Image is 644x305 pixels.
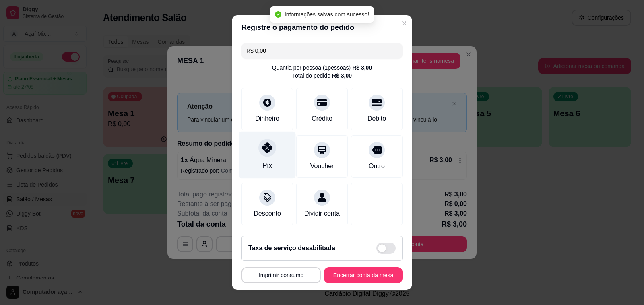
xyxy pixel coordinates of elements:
div: Pix [262,160,272,171]
div: R$ 3,00 [352,64,372,72]
input: Ex.: hambúrguer de cordeiro [246,43,398,59]
div: Outro [369,161,385,171]
div: Dinheiro [255,114,279,124]
h2: Taxa de serviço desabilitada [248,243,335,253]
div: Voucher [310,161,334,171]
div: R$ 3,00 [332,72,352,80]
div: Desconto [254,209,281,218]
div: Débito [367,114,386,124]
button: Encerrar conta da mesa [324,267,402,283]
div: Quantia por pessoa ( 1 pessoas) [272,64,372,72]
div: Crédito [312,114,332,124]
button: Close [398,17,411,30]
button: Imprimir consumo [242,267,321,283]
div: Dividir conta [304,209,340,218]
header: Registre o pagamento do pedido [232,15,412,39]
span: check-circle [275,11,281,18]
div: Total do pedido [292,72,352,80]
span: Informações salvas com sucesso! [285,11,369,18]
